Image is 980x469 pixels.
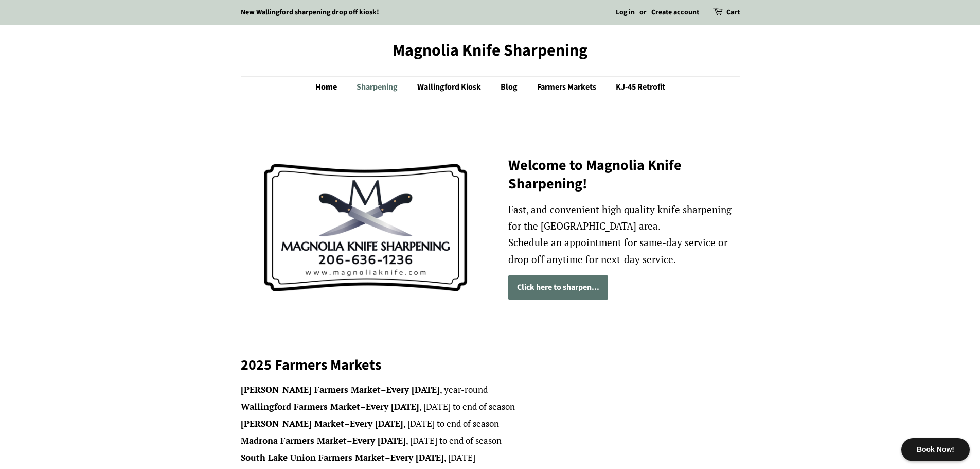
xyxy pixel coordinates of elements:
[651,7,699,18] a: Create account
[241,401,360,412] strong: Wallingford Farmers Market
[241,433,740,448] li: – , [DATE] to end of season
[409,77,491,98] a: Wallingford Kiosk
[241,356,740,374] h2: 2025 Farmers Markets
[315,77,347,98] a: Home
[508,156,740,194] h2: Welcome to Magnolia Knife Sharpening!
[349,77,408,98] a: Sharpening
[639,7,647,19] li: or
[508,201,740,268] p: Fast, and convenient high quality knife sharpening for the [GEOGRAPHIC_DATA] area. Schedule an ap...
[241,399,740,414] li: – , [DATE] to end of season
[241,416,740,431] li: – , [DATE] to end of season
[352,435,406,446] strong: Every [DATE]
[901,438,970,461] div: Book Now!
[616,7,635,18] a: Log in
[366,401,419,412] strong: Every [DATE]
[608,77,665,98] a: KJ-45 Retrofit
[241,450,740,465] li: – , [DATE]
[241,451,385,463] strong: South Lake Union Farmers Market
[350,418,403,429] strong: Every [DATE]
[241,383,740,397] li: – , year-round
[493,77,528,98] a: Blog
[241,435,347,446] strong: Madrona Farmers Market
[241,384,381,395] strong: [PERSON_NAME] Farmers Market
[390,451,444,463] strong: Every [DATE]
[386,384,440,395] strong: Every [DATE]
[241,41,740,60] a: Magnolia Knife Sharpening
[726,7,740,19] a: Cart
[508,275,608,300] a: Click here to sharpen...
[241,418,344,429] strong: [PERSON_NAME] Market
[529,77,607,98] a: Farmers Markets
[241,7,379,18] a: New Wallingford sharpening drop off kiosk!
